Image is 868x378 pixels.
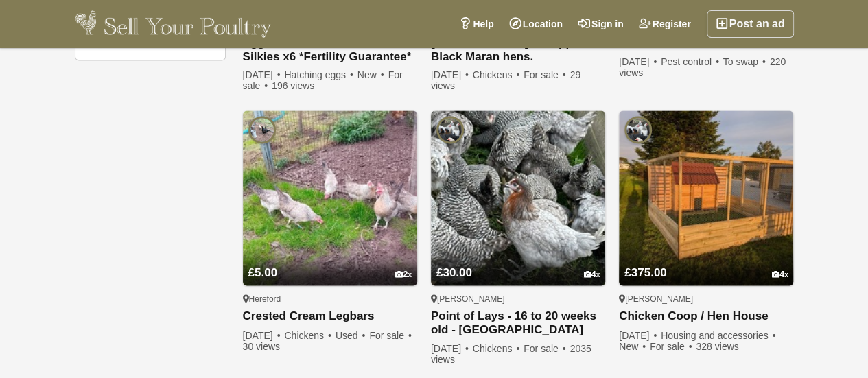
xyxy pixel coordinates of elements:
[619,56,786,78] span: 220 views
[473,69,521,80] span: Chickens
[524,342,567,353] span: For sale
[631,10,699,38] a: Register
[243,240,417,285] a: £5.00 2
[431,36,605,64] a: [PERSON_NAME] X Copper Black Maran hens.
[243,340,280,351] span: 30 views
[661,56,720,67] span: Pest control
[431,69,470,80] span: [DATE]
[661,329,777,340] span: Housing and accessories
[395,270,412,280] div: 2
[696,340,738,351] span: 328 views
[369,329,412,340] span: For sale
[243,110,417,285] img: Crested Cream Legbars
[624,266,666,279] span: £375.00
[473,342,521,353] span: Chickens
[502,10,570,38] a: Location
[619,240,793,285] a: £375.00 4
[75,10,272,38] img: Sell Your Poultry
[707,10,794,38] a: Post an ad
[336,329,367,340] span: Used
[619,329,658,340] span: [DATE]
[772,270,788,280] div: 4
[431,342,470,353] span: [DATE]
[431,240,605,285] a: £30.00 4
[248,116,276,143] img: Graham Powell
[619,56,658,67] span: [DATE]
[431,110,605,285] img: Point of Lays - 16 to 20 weeks old - Lancashire
[243,309,417,324] a: Crested Cream Legbars
[723,56,766,67] span: To swap
[431,309,605,337] a: Point of Lays - 16 to 20 weeks old - [GEOGRAPHIC_DATA]
[243,69,282,80] span: [DATE]
[524,69,567,80] span: For sale
[570,10,631,38] a: Sign in
[243,69,403,91] span: For sale
[284,69,354,80] span: Hatching eggs
[243,329,282,340] span: [DATE]
[624,116,652,143] img: Pilling Poultry
[583,270,600,280] div: 4
[284,329,333,340] span: Chickens
[619,309,793,324] a: Chicken Coop / Hen House
[431,294,605,305] div: [PERSON_NAME]
[619,110,793,285] img: Chicken Coop / Hen House
[272,80,314,91] span: 196 views
[436,116,464,143] img: Pilling Poultry
[451,10,501,38] a: Help
[619,340,647,351] span: New
[248,266,278,279] span: £5.00
[357,69,386,80] span: New
[436,266,472,279] span: £30.00
[431,69,580,91] span: 29 views
[650,340,693,351] span: For sale
[619,294,793,305] div: [PERSON_NAME]
[243,294,417,305] div: Hereford
[431,342,591,364] span: 2035 views
[243,36,417,64] a: Eggs from True Blue Bearded Silkies x6 *Fertility Guarantee*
